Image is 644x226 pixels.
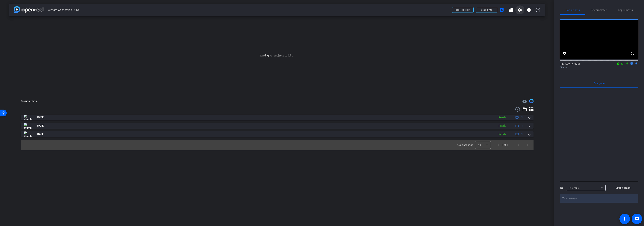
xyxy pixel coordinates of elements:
button: Back to project [452,7,474,13]
span: Send invite [481,8,492,11]
span: Everyone [569,187,579,189]
img: app-logo [14,6,43,13]
span: Mark all read [616,186,631,190]
div: 1 – 3 of 3 [498,143,508,147]
mat-icon: grid_on [509,8,513,12]
mat-expansion-panel-header: thumb-nail[DATE]Ready1 [21,115,534,120]
button: Mark all read [608,185,639,191]
div: [PERSON_NAME] [560,62,638,69]
button: Previous page [514,141,523,150]
span: Participants [566,9,580,11]
span: Everyone [594,82,604,85]
span: [DATE] [37,132,44,136]
mat-icon: settings [518,8,522,12]
div: Items per page: [457,143,474,147]
button: Send invite [476,7,497,13]
div: Waiting for subjects to join... [9,16,545,95]
mat-expansion-panel-header: thumb-nail[DATE]Ready1 [21,131,534,137]
span: 1 [521,132,523,136]
img: thumb-nail [24,123,32,129]
span: Destinations for your clips [522,99,527,103]
span: 1 [521,124,523,128]
mat-expansion-panel-header: thumb-nail[DATE]Ready1 [21,123,534,129]
div: Ready [497,132,508,136]
div: Ready [497,124,508,128]
mat-icon: flip [629,62,634,65]
span: [DATE] [37,124,44,128]
span: Adjustments [618,9,633,11]
img: Session clips [529,99,534,103]
mat-icon: account_box [500,8,504,12]
img: thumb-nail [24,115,32,120]
div: To: [560,186,563,190]
div: Session Clips [21,99,37,103]
mat-icon: settings [562,51,567,56]
mat-icon: info [527,8,531,12]
button: Next page [523,141,532,150]
span: Back to project [455,9,470,11]
div: Director [560,66,638,69]
span: 1 [521,115,523,119]
span: [DATE] [37,115,44,119]
img: thumb-nail [24,131,32,137]
mat-icon: cloud_upload [522,99,527,103]
mat-icon: fullscreen [631,51,635,56]
span: Allstate Connection PODs [48,6,450,14]
mat-icon: message [635,217,639,221]
div: Ready [497,115,508,120]
mat-icon: accessibility [622,217,627,221]
span: Teleprompter [591,9,607,11]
